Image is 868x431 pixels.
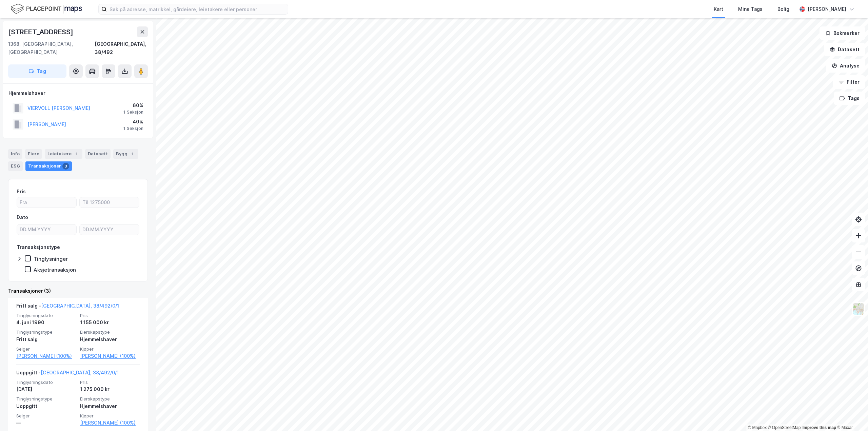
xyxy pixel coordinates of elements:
span: Kjøper [80,346,140,352]
span: Kjøper [80,413,140,419]
div: [PERSON_NAME] [808,5,846,13]
img: logo.f888ab2527a4732fd821a326f86c7f29.svg [11,3,82,15]
div: 1 275 000 kr [80,385,140,393]
span: Eierskapstype [80,396,140,402]
a: Mapbox [748,425,767,430]
div: 40% [123,118,143,126]
button: Filter [833,75,865,89]
div: Transaksjoner [25,161,72,171]
span: Selger [16,346,76,352]
div: Tinglysninger [34,256,68,262]
a: [PERSON_NAME] (100%) [16,352,76,360]
div: [DATE] [16,385,76,393]
div: Dato [17,213,28,221]
input: Fra [17,197,76,208]
div: [STREET_ADDRESS] [8,26,75,37]
div: Uoppgitt [16,402,76,410]
span: Pris [80,379,140,385]
span: Selger [16,413,76,419]
span: Tinglysningstype [16,396,76,402]
div: 1 Seksjon [123,126,143,131]
span: Tinglysningsdato [16,379,76,385]
div: 1 Seksjon [123,110,143,115]
div: Aksjetransaksjon [34,267,76,273]
span: Tinglysningstype [16,329,76,335]
div: Hjemmelshaver [8,89,147,97]
div: Bygg [113,149,138,159]
a: OpenStreetMap [768,425,801,430]
div: 1 155 000 kr [80,318,140,327]
div: Datasett [85,149,111,159]
a: [PERSON_NAME] (100%) [80,352,140,360]
div: 1 [73,151,80,157]
span: Eierskapstype [80,329,140,335]
button: Tag [8,64,66,78]
div: Mine Tags [738,5,763,13]
button: Tags [834,92,865,105]
div: 3 [62,163,69,170]
a: Improve this map [803,425,836,430]
div: Leietakere [45,149,82,159]
iframe: Chat Widget [834,398,868,431]
input: Til 1275000 [80,197,139,208]
span: Tinglysningsdato [16,313,76,318]
div: Transaksjoner (3) [8,287,148,295]
button: Bokmerker [820,26,865,40]
div: Info [8,149,22,159]
a: [PERSON_NAME] (100%) [80,419,140,427]
button: Analyse [826,59,865,73]
div: 60% [123,101,143,110]
div: Uoppgitt - [16,369,119,379]
div: Fritt salg [16,335,76,344]
input: DD.MM.YYYY [17,224,76,235]
button: Datasett [824,43,865,56]
a: [GEOGRAPHIC_DATA], 38/492/0/1 [41,370,119,375]
div: Kontrollprogram for chat [834,398,868,431]
div: 4. juni 1990 [16,318,76,327]
div: 1 [129,151,136,157]
div: Bolig [777,5,789,13]
div: [GEOGRAPHIC_DATA], 38/492 [95,40,148,56]
div: — [16,419,76,427]
div: Kart [714,5,723,13]
div: Pris [17,188,26,196]
img: Z [852,302,865,315]
span: Pris [80,313,140,318]
div: Hjemmelshaver [80,335,140,344]
div: ESG [8,161,23,171]
div: Eiere [25,149,42,159]
div: Fritt salg - [16,302,119,313]
div: Hjemmelshaver [80,402,140,410]
input: Søk på adresse, matrikkel, gårdeiere, leietakere eller personer [107,4,288,14]
input: DD.MM.YYYY [80,224,139,235]
div: Transaksjonstype [17,243,60,251]
a: [GEOGRAPHIC_DATA], 38/492/0/1 [41,303,119,309]
div: 1368, [GEOGRAPHIC_DATA], [GEOGRAPHIC_DATA] [8,40,95,56]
